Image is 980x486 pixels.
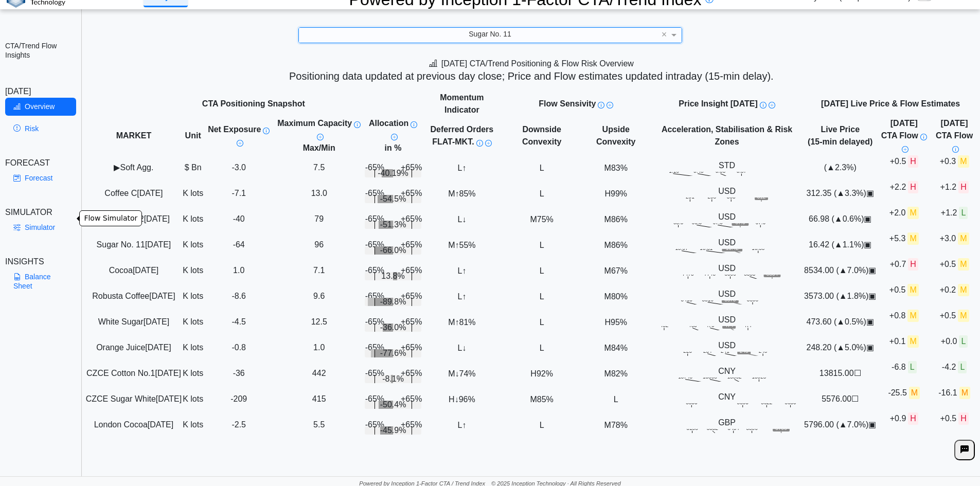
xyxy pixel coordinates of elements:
span: M [446,189,478,198]
text: 13925 [752,374,767,380]
text: 223 [683,349,692,354]
div: -65% [365,290,384,302]
span: H [908,258,918,271]
td: 442 [274,361,364,386]
td: -40 [204,206,274,232]
text: 66.3 [692,220,702,226]
img: Read More [485,140,492,147]
span: +0.2 [940,285,969,294]
div: -65% [365,187,384,200]
span: 80% [611,292,628,300]
text: 248 [759,349,768,354]
span: OPEN: Market session is currently open. [866,317,874,326]
td: 13.0 [274,181,364,206]
span: USD [718,238,736,247]
a: Overview [5,98,76,115]
span: -25.5 [888,388,920,397]
text: 3413 [681,297,693,303]
span: L [959,207,968,219]
span: +0.1 [889,337,919,346]
span: L [537,266,547,275]
th: Downside Convexity [502,117,582,155]
div: Flow Simulator [79,210,142,226]
span: +0.5 [890,157,918,166]
span: M [909,387,920,399]
span: H [446,394,478,404]
span: L [455,214,469,224]
span: USD [718,264,736,273]
span: M [602,343,630,352]
span: +0.8 [889,311,919,320]
span: M [907,284,918,296]
h5: Positioning data updated at previous day close; Price and Flow estimates updated intraday (15-min... [87,70,975,82]
text: 7473 [682,272,694,277]
span: +0.0 [941,337,968,346]
span: USD [718,341,736,350]
span: 92% [537,369,553,377]
div: -65% [365,367,384,380]
span: OPEN: Market session is currently open. [868,266,876,275]
span: ▲ [839,266,847,275]
span: ▲ [827,163,835,172]
span: ↓ [455,394,459,403]
a: Forecast [5,169,76,187]
td: 7.5 [274,155,364,181]
td: 248.20 ( 5.0%) [804,335,877,361]
a: Balance Sheet [5,268,76,295]
text: -0.48 [692,169,704,174]
span: L [537,343,547,352]
span: ▲ [834,240,843,249]
span: 81% [459,317,476,326]
text: 8383 [744,272,756,277]
text: 67.0 [713,220,723,226]
img: Info [263,128,270,134]
span: [DATE] [156,394,182,403]
td: K lots [182,232,204,258]
span: -66.0% [380,244,406,257]
td: K lots [182,258,204,283]
div: +65% [401,264,422,277]
span: +5.3 [889,234,919,243]
span: [DATE] [137,189,163,197]
div: +65% [401,290,422,302]
span: M [958,284,969,296]
span: 86% [611,214,628,223]
span: -40.19% [378,167,408,179]
span: CNY [718,392,736,401]
span: USD [718,212,736,221]
span: L [455,343,469,352]
td: -8.6 [204,283,274,309]
span: M [958,310,969,322]
td: Soft Agg. [85,155,182,181]
span: ↑ [455,189,459,197]
span: USD [718,315,736,324]
div: Cocoa [86,264,182,277]
span: ▶ [114,163,120,172]
img: Info [952,146,959,153]
th: Acceleration, Stabilisation & Risk Zones [650,117,804,155]
span: +0.3 [940,157,969,166]
img: Read More [317,134,324,140]
div: Maximum Capacity [274,117,364,142]
span: -4.2 [942,363,967,371]
text: 67.6 [756,220,766,226]
span: H [958,181,969,193]
span: M [527,394,556,404]
text: 16.31 [700,246,712,251]
span: L [537,317,547,327]
span: M [446,317,478,327]
div: -65% [365,239,384,251]
div: Price Insight [DATE] [651,98,803,110]
text: 291 [686,194,694,200]
th: CTA Positioning Snapshot [85,91,422,117]
span: H [908,155,918,168]
img: Read More [902,146,908,153]
text: 303 [727,194,736,200]
span: ↑ [462,163,466,172]
td: K lots [182,309,204,335]
span: [DATE] [144,214,170,223]
span: -54.5% [380,193,406,205]
span: Clear value [660,28,669,42]
td: K lots [182,335,204,361]
span: 96% [459,394,475,403]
